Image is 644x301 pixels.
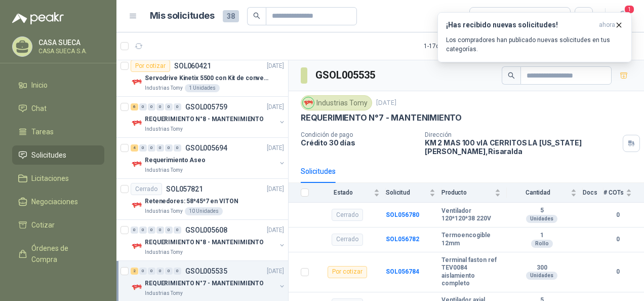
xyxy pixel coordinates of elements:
[131,281,143,293] img: Company Logo
[386,236,419,243] a: SOL056782
[156,227,164,234] div: 0
[31,243,95,265] span: Órdenes de Compra
[441,256,501,288] b: Terminal faston ref TEV0084 aislamiento completo
[165,268,173,275] div: 0
[131,183,162,195] div: Cerrado
[131,240,143,252] img: Company Logo
[174,103,181,110] div: 0
[301,95,372,110] div: Industrias Tomy
[425,131,619,138] p: Dirección
[332,209,363,221] div: Cerrado
[603,210,632,220] b: 0
[185,103,227,110] p: GSOL005759
[148,268,155,275] div: 0
[131,101,286,133] a: 6 0 0 0 0 0 GSOL005759[DATE] Company LogoREQUERIMIENTO N°8 - MANTENIMIENTOIndustrias Tomy
[446,35,623,54] p: Los compradores han publicado nuevas solicitudes en tus categorías.
[332,234,363,246] div: Cerrado
[223,10,239,22] span: 38
[376,98,396,108] p: [DATE]
[624,5,635,14] span: 1
[139,268,147,275] div: 0
[12,273,104,292] a: Remisiones
[145,289,183,297] p: Industrias Tomy
[303,97,314,108] img: Company Logo
[531,240,553,248] div: Rollo
[603,189,624,196] span: # COTs
[156,268,164,275] div: 0
[165,227,173,234] div: 0
[131,142,286,174] a: 4 0 0 0 0 0 GSOL005694[DATE] Company LogoRequerimiento AseoIndustrias Tomy
[267,267,284,276] p: [DATE]
[386,183,441,203] th: Solicitud
[148,227,155,234] div: 0
[386,189,427,196] span: Solicitud
[145,197,238,206] p: Retenedores: 58*45*7 en VITON
[131,265,286,297] a: 2 0 0 0 0 0 GSOL005535[DATE] Company LogoREQUERIMIENTO N°7 - MANTENIMIENTOIndustrias Tomy
[31,196,78,207] span: Negociaciones
[145,125,183,133] p: Industrias Tomy
[446,21,595,29] h3: ¡Has recibido nuevas solicitudes!
[166,185,203,193] p: SOL057821
[31,126,54,137] span: Tareas
[131,227,138,234] div: 0
[185,227,227,234] p: GSOL005608
[386,268,419,275] b: SOL056784
[131,103,138,110] div: 6
[441,189,493,196] span: Producto
[425,138,619,156] p: KM 2 MAS 100 vIA CERRITOS LA [US_STATE] [PERSON_NAME] , Risaralda
[301,131,417,138] p: Condición de pago
[145,73,271,83] p: Servodrive Kinetix 5500 con Kit de conversión y filtro (Ref 41350505)
[386,211,419,218] a: SOL056780
[145,279,264,288] p: REQUERIMIENTO N°7 - MANTENIMIENTO
[150,9,215,23] h1: Mis solicitudes
[145,166,183,174] p: Industrias Tomy
[38,48,102,54] p: CASA SUECA S.A.
[12,215,104,235] a: Cotizar
[12,145,104,165] a: Solicitudes
[116,56,288,97] a: Por cotizarSOL060421[DATE] Company LogoServodrive Kinetix 5500 con Kit de conversión y filtro (Re...
[526,272,557,280] div: Unidades
[328,266,367,278] div: Por cotizar
[507,189,569,196] span: Cantidad
[139,227,147,234] div: 0
[253,12,260,19] span: search
[301,112,462,123] p: REQUERIMIENTO N°7 - MANTENIMIENTO
[12,192,104,211] a: Negociaciones
[31,80,48,91] span: Inicio
[31,173,69,184] span: Licitaciones
[174,144,181,152] div: 0
[185,84,220,92] div: 1 Unidades
[614,7,632,25] button: 1
[315,67,377,83] h3: GSOL005535
[139,103,147,110] div: 0
[145,156,206,165] p: Requerimiento Aseo
[603,183,644,203] th: # COTs
[301,138,417,147] p: Crédito 30 días
[131,199,143,211] img: Company Logo
[38,39,102,46] p: CASA SUECA
[507,232,577,240] b: 1
[441,232,501,247] b: Termoencogible 12mm
[476,11,497,22] div: Todas
[31,149,66,161] span: Solicitudes
[12,99,104,118] a: Chat
[165,103,173,110] div: 0
[148,103,155,110] div: 0
[31,103,47,114] span: Chat
[165,144,173,152] div: 0
[131,268,138,275] div: 2
[315,189,372,196] span: Estado
[437,12,632,62] button: ¡Has recibido nuevas solicitudes!ahora Los compradores han publicado nuevas solicitudes en tus ca...
[185,207,223,215] div: 10 Unidades
[145,248,183,256] p: Industrias Tomy
[185,144,227,152] p: GSOL005694
[583,183,603,203] th: Docs
[12,76,104,95] a: Inicio
[441,207,501,223] b: Ventilador 120*120*38 220V
[424,38,482,54] div: 1 - 17 de 17
[12,169,104,188] a: Licitaciones
[148,144,155,152] div: 0
[267,143,284,153] p: [DATE]
[267,225,284,235] p: [DATE]
[507,264,577,272] b: 300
